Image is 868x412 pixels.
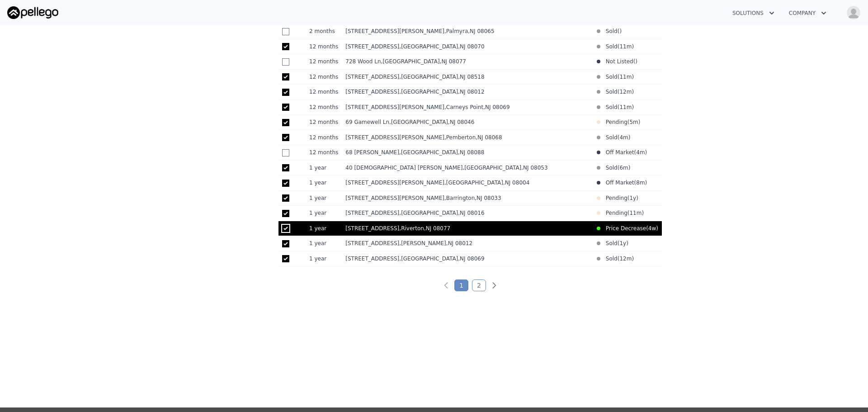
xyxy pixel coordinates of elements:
time: 2024-10-09 07:33 [309,134,338,141]
time: 2025-01-23 16:28 [636,179,645,186]
time: 2024-09-06 18:37 [619,240,626,247]
button: Solutions [725,5,782,21]
span: ) [626,240,628,247]
img: Pellego [7,6,58,19]
span: [STREET_ADDRESS] [345,256,399,262]
span: , Riverton [399,225,454,232]
time: 2024-10-25 11:42 [619,104,632,111]
span: ) [628,164,631,171]
span: Sold ( [600,134,620,141]
span: , NJ 08077 [424,225,450,232]
a: Previous page [442,281,451,290]
span: , [PERSON_NAME] [399,240,476,246]
time: 2025-05-09 14:02 [629,118,638,126]
span: Price Decrease ( [600,225,648,232]
span: [STREET_ADDRESS] [345,43,399,50]
time: 2024-08-29 01:33 [309,194,338,202]
time: 2024-10-14 13:06 [309,104,338,111]
span: [STREET_ADDRESS] [345,240,399,246]
span: , NJ 08046 [448,119,474,125]
span: Sold ( [600,104,620,111]
span: , Carneys Point [444,104,514,110]
span: , [GEOGRAPHIC_DATA] [399,89,488,95]
span: Sold ( [600,88,620,95]
time: 2025-07-23 20:35 [309,28,338,35]
span: , NJ 08012 [458,89,484,95]
span: [STREET_ADDRESS] [345,74,399,80]
a: Page 1 is your current page [454,279,468,291]
time: 2025-09-02 21:17 [648,225,656,232]
span: Pending ( [600,118,630,126]
time: 2024-09-20 21:57 [309,164,338,171]
span: , [GEOGRAPHIC_DATA] [399,256,488,262]
span: , [GEOGRAPHIC_DATA] [381,58,470,65]
span: , NJ 08065 [468,28,494,34]
span: , [GEOGRAPHIC_DATA] [399,210,488,216]
span: Sold ( [600,73,620,81]
span: , NJ 08069 [483,104,509,110]
span: , NJ 08518 [458,74,484,80]
a: Page 2 [472,279,486,291]
img: avatar [846,5,861,20]
ul: Pagination [442,281,499,290]
span: , [GEOGRAPHIC_DATA] [399,74,488,80]
a: Next page [490,281,499,290]
span: ) [632,104,634,111]
span: ) [635,58,637,65]
span: ) [656,225,658,232]
span: [STREET_ADDRESS][PERSON_NAME] [345,134,444,141]
span: , NJ 08077 [440,58,466,65]
span: ) [628,134,631,141]
span: [STREET_ADDRESS][PERSON_NAME] [345,104,444,110]
time: 2024-08-31 16:37 [309,179,338,186]
span: ) [636,194,638,202]
span: Not Listed ( [600,58,636,65]
span: , NJ 08053 [521,165,547,171]
span: , NJ 08033 [475,195,501,201]
span: ) [645,149,647,156]
time: 2024-10-24 08:21 [629,209,642,217]
time: 2024-10-18 19:39 [309,43,338,50]
time: 2024-10-13 13:05 [309,118,338,126]
button: Company [782,5,834,21]
time: 2025-06-10 17:04 [619,134,628,141]
time: 2024-08-22 13:08 [309,255,338,262]
span: Off Market ( [600,149,636,156]
span: 68 [PERSON_NAME] [345,149,399,156]
span: ) [638,118,641,126]
span: Pending ( [600,209,630,217]
span: , [GEOGRAPHIC_DATA] [462,165,551,171]
span: , NJ 08004 [503,180,529,186]
span: ) [645,179,647,186]
time: 2024-11-12 18:21 [619,43,632,50]
span: Sold ( [600,43,620,50]
span: Sold ( [600,240,620,247]
span: , NJ 08068 [476,134,502,141]
time: 2025-04-03 15:10 [619,164,628,171]
span: ) [619,28,622,35]
span: , Palmyra [444,28,498,34]
time: 2024-10-12 06:52 [619,255,632,262]
time: 2024-11-07 13:00 [619,73,632,81]
span: ) [632,255,634,262]
span: Sold ( [600,28,620,35]
span: ) [632,88,634,95]
span: ) [642,209,644,217]
span: , Pemberton [444,134,506,141]
span: ) [632,43,634,50]
span: , NJ 08070 [458,43,484,50]
span: [STREET_ADDRESS] [345,210,399,216]
span: , NJ 08012 [446,240,472,246]
time: 2024-10-16 18:05 [309,73,338,81]
span: [STREET_ADDRESS] [345,225,399,232]
span: , NJ 08088 [458,149,484,156]
span: [STREET_ADDRESS][PERSON_NAME] [345,28,444,34]
time: 2024-09-30 17:47 [309,149,338,156]
time: 2024-09-07 22:24 [629,194,636,202]
time: 2024-08-27 19:46 [309,225,338,232]
span: [STREET_ADDRESS][PERSON_NAME] [345,195,444,201]
time: 2024-08-28 13:08 [309,209,338,217]
span: , Barrington [444,195,505,201]
span: [STREET_ADDRESS][PERSON_NAME] [345,180,444,186]
span: , [GEOGRAPHIC_DATA] [389,119,478,125]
